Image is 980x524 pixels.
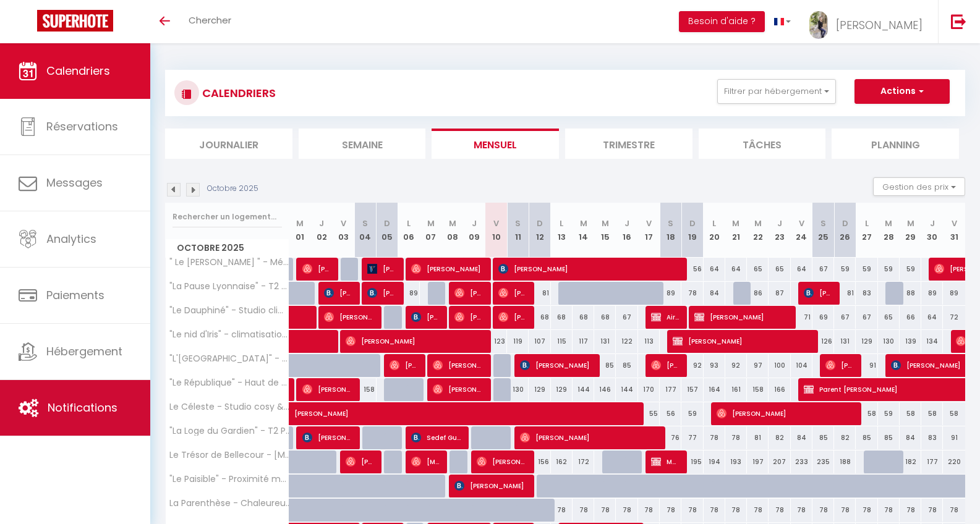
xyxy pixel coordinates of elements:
[769,450,790,473] div: 207
[712,218,716,229] abbr: L
[384,218,390,229] abbr: D
[594,499,616,522] div: 78
[537,218,543,229] abbr: D
[485,203,507,258] th: 10
[900,402,921,425] div: 58
[725,258,747,281] div: 64
[747,354,769,377] div: 97
[573,306,594,329] div: 68
[856,258,877,281] div: 59
[433,378,484,401] span: [PERSON_NAME]
[921,402,943,425] div: 58
[46,63,110,78] span: Calendriers
[747,450,769,473] div: 197
[573,203,594,258] th: 14
[565,129,692,159] li: Trimestre
[166,239,289,257] span: Octobre 2025
[673,329,810,353] span: [PERSON_NAME]
[616,354,637,377] div: 85
[168,499,291,508] span: La Parenthèse - Chaleureux T2 - 15min de Part-dieu
[354,378,376,401] div: 158
[46,175,103,190] span: Messages
[930,218,935,229] abbr: J
[769,258,790,281] div: 65
[717,79,836,104] button: Filtrer par hébergement
[454,305,484,329] span: [PERSON_NAME]
[704,426,725,449] div: 78
[878,499,900,522] div: 78
[681,450,703,473] div: 195
[346,450,375,473] span: [PERSON_NAME]
[834,499,856,522] div: 78
[449,218,456,229] abbr: M
[842,218,848,229] abbr: D
[46,287,104,303] span: Paiements
[616,499,637,522] div: 78
[812,306,834,329] div: 69
[498,257,679,281] span: [PERSON_NAME]
[834,306,856,329] div: 67
[638,330,660,353] div: 113
[520,353,592,377] span: [PERSON_NAME]
[834,450,856,473] div: 188
[341,218,346,229] abbr: V
[411,305,440,329] span: [PERSON_NAME]
[48,400,117,415] span: Notifications
[836,17,922,33] span: [PERSON_NAME]
[515,218,521,229] abbr: S
[651,305,680,329] span: Airbnb available)
[594,378,616,401] div: 146
[289,402,311,426] a: [PERSON_NAME]
[660,499,681,522] div: 78
[943,282,965,305] div: 89
[681,499,703,522] div: 78
[900,306,921,329] div: 66
[668,218,673,229] abbr: S
[878,306,900,329] div: 65
[900,426,921,449] div: 84
[769,378,790,401] div: 166
[420,203,441,258] th: 07
[302,378,353,401] span: [PERSON_NAME]
[660,378,681,401] div: 177
[791,258,812,281] div: 64
[472,218,477,229] abbr: J
[411,257,484,281] span: [PERSON_NAME]
[832,129,959,159] li: Planning
[900,499,921,522] div: 78
[296,218,304,229] abbr: M
[464,203,485,258] th: 09
[646,218,652,229] abbr: V
[799,218,804,229] abbr: V
[168,354,291,363] span: "L'[GEOGRAPHIC_DATA]" - T4 familial proche [GEOGRAPHIC_DATA]
[943,306,965,329] div: 72
[660,282,681,305] div: 89
[856,402,877,425] div: 58
[507,203,529,258] th: 11
[679,11,765,32] button: Besoin d'aide ?
[294,395,749,419] span: [PERSON_NAME]
[168,378,291,387] span: "Le République" - Haut de Gamme à [GEOGRAPHIC_DATA]
[791,450,812,473] div: 233
[616,203,637,258] th: 16
[594,354,616,377] div: 85
[856,426,877,449] div: 85
[454,281,484,305] span: [PERSON_NAME]
[168,330,291,339] span: "Le nid d'Iris" - climatisation [MEDICAL_DATA] haut de gamme
[856,282,877,305] div: 83
[747,203,769,258] th: 22
[907,218,914,229] abbr: M
[921,306,943,329] div: 64
[943,402,965,425] div: 58
[507,378,529,401] div: 130
[529,450,550,473] div: 156
[529,306,550,329] div: 68
[791,426,812,449] div: 84
[573,450,594,473] div: 172
[573,499,594,522] div: 78
[704,203,725,258] th: 20
[441,203,463,258] th: 08
[704,499,725,522] div: 78
[812,330,834,353] div: 126
[943,426,965,449] div: 91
